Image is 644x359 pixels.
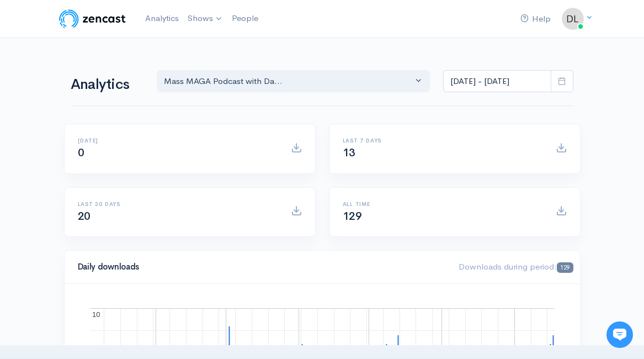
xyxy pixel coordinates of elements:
[516,7,555,31] a: Help
[141,7,183,30] a: Analytics
[557,262,573,273] span: 129
[78,146,84,160] span: 0
[443,70,551,93] input: analytics date range selector
[78,201,278,207] h6: Last 30 days
[92,310,100,319] text: 10
[78,138,278,144] h6: [DATE]
[227,7,263,30] a: People
[17,73,204,126] h2: Just let us know if you need anything and we'll be happy to help! 🙂
[32,208,197,230] input: Search articles
[17,146,204,168] button: New conversation
[562,8,584,30] img: ...
[71,77,143,93] h1: Analytics
[78,209,91,223] span: 20
[71,153,132,162] span: New conversation
[343,209,362,223] span: 129
[606,321,633,348] iframe: gist-messenger-bubble-iframe
[57,8,127,30] img: ZenCast Logo
[183,7,227,31] a: Shows
[15,189,206,203] p: Find an answer quickly
[343,201,542,207] h6: All time
[157,70,430,93] button: Mass MAGA Podcast with Da...
[343,146,355,160] span: 13
[78,262,446,272] h4: Daily downloads
[164,75,413,88] div: Mass MAGA Podcast with Da...
[343,138,542,144] h6: Last 7 days
[17,54,204,71] h1: Hi [PERSON_NAME]
[459,261,573,272] span: Downloads during period:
